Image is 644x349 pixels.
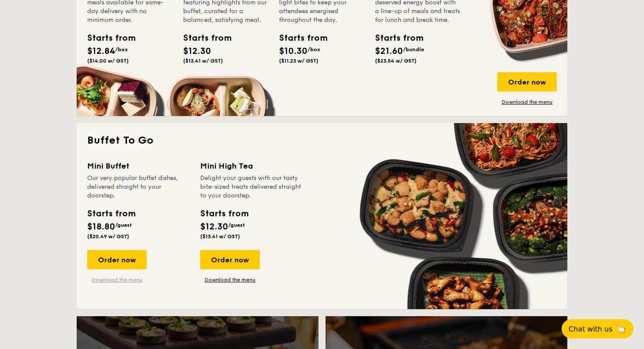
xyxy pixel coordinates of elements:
div: Our very popular buffet dishes, delivered straight to your doorstep. [87,174,190,200]
span: /guest [115,222,132,228]
span: $12.30 [200,222,228,232]
div: Delight your guests with our tasty bite-sized treats delivered straight to your doorstep. [200,174,303,200]
a: Download the menu [497,99,557,106]
div: Mini Buffet [87,160,190,172]
span: /box [308,46,320,53]
span: $12.30 [183,46,211,56]
span: ($13.41 w/ GST) [183,58,223,64]
span: ($11.23 w/ GST) [279,58,318,64]
div: Starts from [375,32,414,45]
span: ($23.54 w/ GST) [375,58,417,64]
div: Mini High Tea [200,160,303,172]
span: 🦙 [616,324,626,334]
div: Starts from [87,32,127,45]
span: /guest [228,222,245,228]
span: ($14.00 w/ GST) [87,58,129,64]
span: ($13.41 w/ GST) [200,233,240,240]
span: $18.80 [87,222,115,232]
span: $12.84 [87,46,115,56]
div: Order now [87,250,147,269]
span: $21.60 [375,46,403,56]
div: Order now [200,250,260,269]
span: Chat with us [569,325,612,333]
span: ($20.49 w/ GST) [87,233,129,240]
span: /box [115,46,128,53]
h2: Buffet To Go [87,134,557,148]
div: Order now [497,72,557,92]
a: Download the menu [87,276,147,283]
span: /bundle [403,46,424,53]
span: $10.30 [279,46,308,56]
div: Starts from [183,32,223,45]
a: Download the menu [200,276,260,283]
div: Starts from [279,32,318,45]
div: Starts from [87,207,135,220]
button: Chat with us🦙 [562,319,633,338]
div: Starts from [200,207,248,220]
